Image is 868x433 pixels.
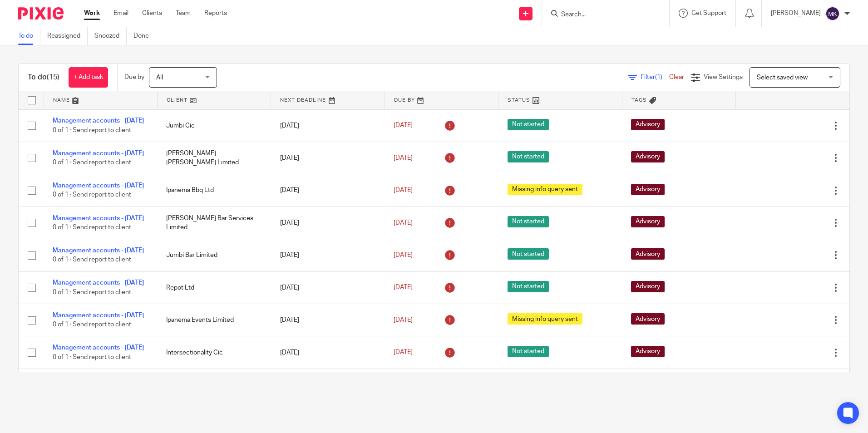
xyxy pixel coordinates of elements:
span: Advisory [631,151,665,162]
span: Not started [508,346,549,357]
span: 0 of 1 · Send report to client [53,127,131,133]
span: 0 of 1 · Send report to client [53,321,131,328]
a: Management accounts - [DATE] [53,215,144,221]
img: svg%3E [825,6,840,21]
a: Clear [669,74,684,80]
span: Not started [508,151,549,162]
a: Email [113,9,128,18]
span: 0 of 1 · Send report to client [53,224,131,231]
span: Select saved view [757,74,808,81]
a: Reassigned [47,27,88,45]
a: Management accounts - [DATE] [53,344,144,351]
td: Repot Ltd [157,271,271,304]
span: (1) [655,74,662,80]
a: Management accounts - [DATE] [53,118,144,124]
span: All [156,74,163,81]
td: [PERSON_NAME] [PERSON_NAME] Limited [157,142,271,174]
span: 0 of 1 · Send report to client [53,159,131,166]
span: Not started [508,216,549,227]
td: [DATE] [271,109,385,142]
span: 0 of 1 · Send report to client [53,257,131,263]
a: Work [84,9,100,18]
td: [DATE] [271,239,385,271]
span: Missing info query sent [508,313,582,325]
span: Advisory [631,346,665,357]
td: [DATE] [271,336,385,369]
td: [DATE] [271,304,385,336]
td: [DATE] [271,207,385,239]
td: Ipanema Events Limited [157,304,271,336]
span: 0 of 1 · Send report to client [53,289,131,295]
td: [DATE] [271,174,385,207]
span: Filter [641,74,669,80]
span: Tags [631,98,647,103]
p: [PERSON_NAME] [771,9,821,18]
td: [DATE] [271,369,385,401]
span: 0 of 1 · Send report to client [53,354,131,360]
span: 0 of 1 · Send report to client [53,192,131,198]
span: Not started [508,248,549,260]
a: + Add task [69,67,108,88]
a: Management accounts - [DATE] [53,247,144,254]
span: Advisory [631,184,665,195]
a: Management accounts - [DATE] [53,312,144,319]
span: Not started [508,119,549,130]
td: Intersectionality Cic [157,336,271,369]
span: [DATE] [394,123,413,129]
span: [DATE] [394,285,413,291]
span: Advisory [631,281,665,292]
span: [DATE] [394,252,413,258]
a: Snoozed [94,27,127,45]
span: Get Support [691,10,726,16]
span: View Settings [704,74,743,80]
span: [DATE] [394,220,413,226]
span: Not started [508,281,549,292]
p: Due by [124,73,144,82]
span: [DATE] [394,317,413,323]
a: Reports [204,9,227,18]
a: Management accounts - [DATE] [53,280,144,286]
a: To do [18,27,40,45]
td: Jumbi Cic [157,109,271,142]
img: Pixie [18,7,64,20]
span: Advisory [631,119,665,130]
a: Done [133,27,156,45]
input: Search [560,11,642,19]
span: Advisory [631,248,665,260]
span: (15) [47,74,59,81]
span: [DATE] [394,349,413,355]
a: Team [176,9,191,18]
span: Missing info query sent [508,184,582,195]
td: Jumbi Bar Limited [157,239,271,271]
td: [DATE] [271,271,385,304]
td: Ipanema Bbq Ltd [157,174,271,207]
td: Going Green Assist Limited [157,369,271,401]
td: [PERSON_NAME] Bar Services Limited [157,207,271,239]
span: [DATE] [394,155,413,161]
span: Advisory [631,313,665,325]
h1: To do [28,73,59,82]
a: Clients [142,9,162,18]
a: Management accounts - [DATE] [53,182,144,189]
span: Advisory [631,216,665,227]
span: [DATE] [394,187,413,193]
a: Management accounts - [DATE] [53,150,144,157]
td: [DATE] [271,142,385,174]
